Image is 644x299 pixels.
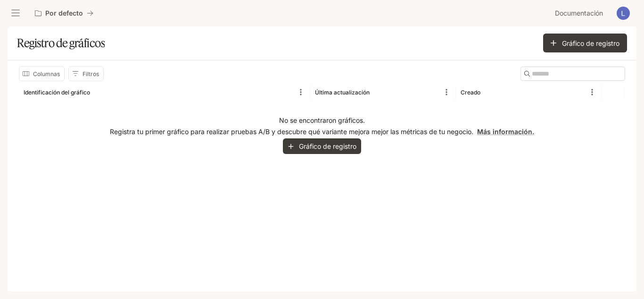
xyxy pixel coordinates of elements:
[91,85,105,99] button: Clasificar
[68,66,104,81] button: Mostrar filtros
[585,85,599,99] button: Menú
[461,89,480,96] font: Creado
[33,70,60,77] font: Columnas
[520,67,625,81] div: Buscar
[477,128,534,136] a: Más información.
[562,39,619,47] font: Gráfico de registro
[299,142,356,150] font: Gráfico de registro
[7,5,24,22] button: cajón abierto
[31,4,98,23] button: Todos los espacios de trabajo
[614,4,633,23] button: Avatar de usuario
[481,85,495,99] button: Clasificar
[19,66,65,81] button: Seleccionar columnas
[439,85,454,99] button: Menú
[17,36,105,50] font: Registro de gráficos
[110,128,473,136] font: Registra tu primer gráfico para realizar pruebas A/B y descubre qué variante mejora mejor las mét...
[24,89,90,96] font: Identificación del gráfico
[279,116,365,124] font: No se encontraron gráficos.
[45,9,83,17] font: Por defecto
[617,7,630,20] img: Avatar de usuario
[551,4,610,23] a: Documentación
[543,34,627,52] button: Gráfico de registro
[555,9,603,17] font: Documentación
[315,89,370,96] font: Última actualización
[283,138,361,154] button: Gráfico de registro
[294,85,308,99] button: Menú
[371,85,385,99] button: Clasificar
[83,70,99,77] font: Filtros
